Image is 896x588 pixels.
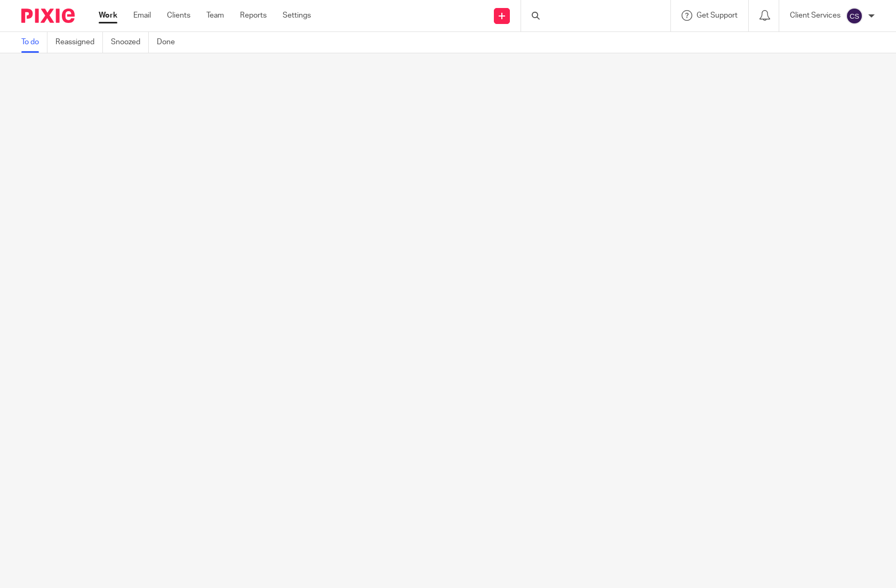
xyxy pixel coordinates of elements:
[240,10,267,21] a: Reports
[99,10,117,21] a: Work
[167,10,190,21] a: Clients
[157,32,183,53] a: Done
[697,12,738,19] span: Get Support
[206,10,224,21] a: Team
[283,10,311,21] a: Settings
[111,32,149,53] a: Snoozed
[21,32,47,53] a: To do
[55,32,103,53] a: Reassigned
[133,10,151,21] a: Email
[21,9,75,23] img: Pixie
[790,10,841,21] p: Client Services
[846,7,863,25] img: svg%3E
